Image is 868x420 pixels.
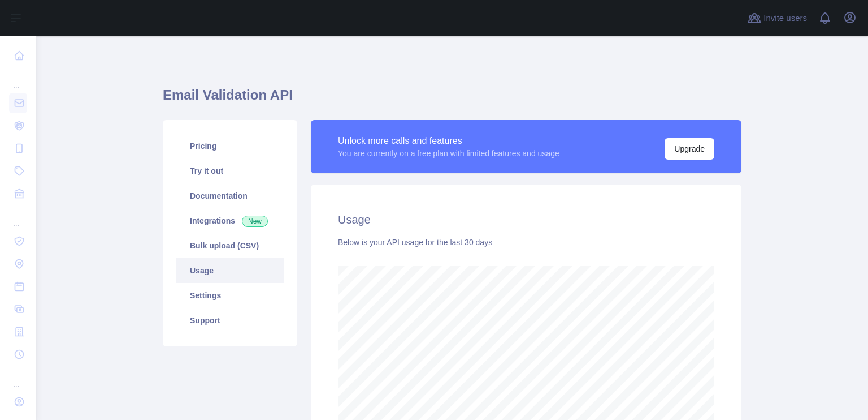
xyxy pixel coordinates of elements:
a: Settings [176,283,284,308]
h1: Email Validation API [163,86,741,113]
h2: Usage [338,212,714,228]
a: Documentation [176,183,284,208]
a: Try it out [176,158,284,183]
div: ... [9,68,27,91]
div: ... [9,367,27,389]
span: New [242,216,268,227]
div: Unlock more calls and features [338,134,559,148]
span: Invite users [763,12,807,25]
a: Pricing [176,134,284,158]
button: Upgrade [665,138,714,160]
button: Invite users [745,9,809,27]
a: Usage [176,258,284,283]
a: Support [176,308,284,333]
div: Below is your API usage for the last 30 days [338,237,714,248]
a: Integrations New [176,208,284,233]
a: Bulk upload (CSV) [176,233,284,258]
div: You are currently on a free plan with limited features and usage [338,148,559,159]
div: ... [9,206,27,229]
